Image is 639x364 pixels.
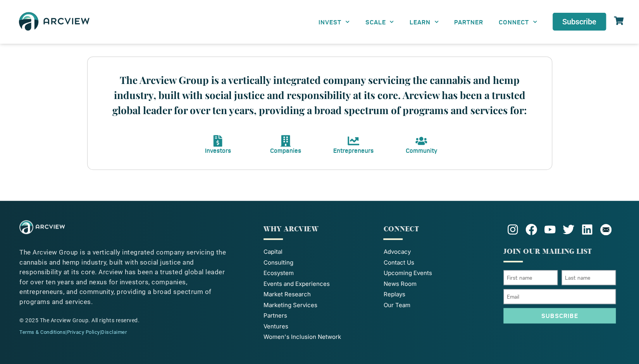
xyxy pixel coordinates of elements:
[264,269,294,278] span: Ecosystem
[383,280,496,289] a: News Room
[264,258,376,267] a: Consulting
[264,322,376,331] a: Ventures
[264,311,287,320] span: Partners
[503,270,616,327] form: Mailing list
[446,13,491,31] a: PARTNER
[264,248,282,256] span: Capital
[383,248,496,256] a: Advocacy
[19,329,65,335] a: Terms & Conditions
[270,146,301,154] span: Companies
[383,224,496,234] div: CONNECT
[562,18,596,26] span: Subscribe
[333,146,374,154] span: Entrepreneurs
[402,13,446,31] a: LEARN
[264,224,376,234] p: WHY ARCVIEW
[19,220,65,234] img: The Arcview Group
[406,146,437,154] span: Community
[383,280,416,289] span: News Room
[264,301,317,310] span: Marketing Services
[264,248,376,256] a: Capital
[383,301,496,310] a: Our Team
[67,329,100,335] a: Privacy Policy
[16,8,93,36] img: The Arcview Group
[383,248,410,256] span: Advocacy
[264,322,288,331] span: Ventures
[264,290,311,299] span: Market Research
[503,308,616,323] button: Subscribe
[101,329,127,335] a: Disclaimer
[264,269,376,278] a: Ecosystem
[503,289,616,304] input: Email
[383,269,496,278] a: Upcoming Events
[311,13,545,31] nav: Menu
[491,13,545,31] a: CONNECT
[264,280,376,289] a: Events and Experiences
[264,333,376,342] a: Women's Inclusion Network
[264,280,330,289] span: Events and Experiences
[311,13,357,31] a: INVEST
[561,270,616,285] input: Last name
[503,270,558,285] input: First name
[19,248,231,307] p: The Arcview Group is a vertically integrated company servicing the cannabis and hemp industry, bu...
[264,258,293,267] span: Consulting
[383,301,410,310] span: Our Team
[383,269,432,278] span: Upcoming Events
[503,246,616,257] p: JOIN OUR MAILING LIST
[264,290,376,299] a: Market Research
[383,258,496,267] a: Contact Us
[205,146,231,154] span: Investors
[264,301,376,310] a: Marketing Services
[383,290,496,299] a: Replays
[553,13,606,31] a: Subscribe
[264,311,376,320] a: Partners
[19,316,231,325] div: © 2025 The Arcview Group. All rights reserved.
[383,258,414,267] span: Contact Us
[264,333,341,342] span: Women's Inclusion Network
[19,328,231,336] div: | |
[541,313,578,319] span: Subscribe
[357,13,401,31] a: SCALE
[103,72,536,118] p: The Arcview Group is a vertically integrated company servicing the cannabis and hemp industry, bu...
[383,290,405,299] span: Replays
